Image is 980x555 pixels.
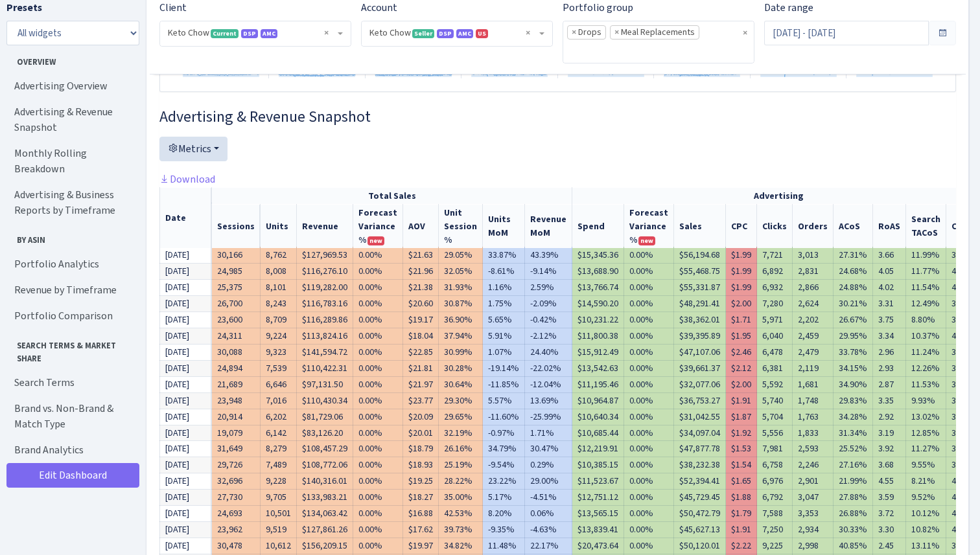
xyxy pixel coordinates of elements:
[159,172,215,186] a: Download
[212,360,261,376] td: 24,894
[212,409,261,425] td: 20,914
[362,21,552,46] span: Keto Chow <span class="badge badge-success">Seller</span><span class="badge badge-primary">DSP</s...
[906,279,946,295] td: 11.54%
[757,344,793,360] td: 6,478
[297,360,353,376] td: $110,422.31
[793,311,834,328] td: 2,202
[793,247,834,263] td: 3,013
[793,295,834,311] td: 2,624
[572,425,624,441] td: $10,685.44
[525,392,572,409] td: 13.69%
[834,279,873,295] td: 24.88%
[212,344,261,360] td: 30,088
[297,328,353,344] td: $113,824.16
[403,263,439,279] td: $21.96
[160,263,212,279] td: [DATE]
[726,376,757,392] td: $2.00
[439,247,483,263] td: 29.05%
[726,392,757,409] td: $1.91
[439,279,483,295] td: 31.93%
[353,204,403,248] th: Revenue Forecast Variance %
[572,247,624,263] td: $15,345.36
[873,360,906,376] td: 2.93
[261,392,297,409] td: 7,016
[212,441,261,457] td: 31,649
[834,204,873,248] th: ACoS
[674,425,726,441] td: $34,097.04
[160,376,212,392] td: [DATE]
[624,263,674,279] td: 0.00%
[439,409,483,425] td: 29.65%
[572,204,624,248] th: Spend
[353,376,403,392] td: 0.00%
[403,392,439,409] td: $23.77
[403,295,439,311] td: $20.60
[610,25,699,40] li: Meal Replacements
[757,295,793,311] td: 7,280
[6,141,136,182] a: Monthly Rolling Breakdown
[483,295,525,311] td: 1.75%
[160,311,212,328] td: [DATE]
[674,344,726,360] td: $47,107.06
[906,409,946,425] td: 13.02%
[483,311,525,328] td: 5.65%
[726,247,757,263] td: $1.99
[160,409,212,425] td: [DATE]
[241,29,258,38] span: DSP
[160,344,212,360] td: [DATE]
[261,441,297,457] td: 8,279
[261,376,297,392] td: 6,646
[906,344,946,360] td: 11.24%
[624,441,674,457] td: 0.00%
[674,441,726,457] td: $47,877.78
[483,409,525,425] td: -11.60%
[572,360,624,376] td: $13,542.63
[757,392,793,409] td: 5,740
[525,360,572,376] td: -22.02%
[757,247,793,263] td: 7,721
[159,137,227,161] button: Metrics
[572,409,624,425] td: $10,640.34
[439,425,483,441] td: 32.19%
[297,376,353,392] td: $97,131.50
[757,441,793,457] td: 7,981
[439,311,483,328] td: 36.90%
[212,247,261,263] td: 30,166
[793,263,834,279] td: 2,831
[757,204,793,248] th: Clicks
[439,263,483,279] td: 32.05%
[726,328,757,344] td: $1.95
[353,409,403,425] td: 0.00%
[674,409,726,425] td: $31,042.55
[567,25,606,40] li: Drops
[757,360,793,376] td: 6,381
[572,392,624,409] td: $10,964.87
[160,328,212,344] td: [DATE]
[297,409,353,425] td: $81,729.06
[726,360,757,376] td: $2.12
[624,295,674,311] td: 0.00%
[160,247,212,263] td: [DATE]
[212,204,261,248] th: Sessions
[757,328,793,344] td: 6,040
[403,425,439,441] td: $20.01
[7,334,135,364] span: Search Terms & Market Share
[439,204,483,248] th: Unit Session %
[297,279,353,295] td: $119,282.00
[624,409,674,425] td: 0.00%
[873,204,906,248] th: RoAS
[353,247,403,263] td: 0.00%
[624,425,674,441] td: 0.00%
[412,29,434,38] span: Seller
[624,247,674,263] td: 0.00%
[873,295,906,311] td: 3.31
[726,204,757,248] th: CPC
[353,263,403,279] td: 0.00%
[757,425,793,441] td: 5,556
[624,376,674,392] td: 0.00%
[261,328,297,344] td: 9,224
[726,311,757,328] td: $1.71
[439,360,483,376] td: 30.28%
[160,425,212,441] td: [DATE]
[353,328,403,344] td: 0.00%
